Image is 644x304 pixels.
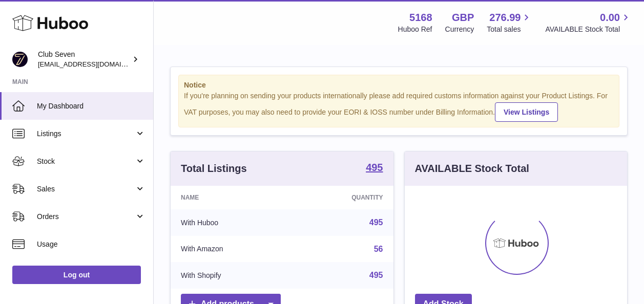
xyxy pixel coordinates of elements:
a: 495 [369,218,383,227]
strong: Notice [184,80,614,90]
td: With Amazon [171,236,293,263]
span: Stock [37,157,135,166]
span: 276.99 [489,11,521,25]
a: 276.99 Total sales [487,11,532,34]
a: 56 [374,245,383,253]
span: AVAILABLE Stock Total [545,25,632,34]
th: Quantity [293,186,393,209]
span: My Dashboard [37,101,146,111]
img: internalAdmin-5168@internal.huboo.com [12,52,28,67]
th: Name [171,186,293,209]
div: Huboo Ref [398,25,432,34]
span: Listings [37,129,135,139]
strong: GBP [452,11,474,25]
span: 0.00 [600,11,620,25]
h3: AVAILABLE Stock Total [415,162,529,176]
a: Log out [12,266,141,284]
span: Sales [37,184,135,194]
a: View Listings [495,102,558,122]
div: Currency [445,25,474,34]
a: 0.00 AVAILABLE Stock Total [545,11,632,34]
td: With Huboo [171,209,293,236]
a: 495 [366,162,383,175]
span: Total sales [487,25,532,34]
span: [EMAIL_ADDRESS][DOMAIN_NAME] [38,60,151,68]
div: If you're planning on sending your products internationally please add required customs informati... [184,91,614,122]
span: Usage [37,240,146,249]
a: 495 [369,271,383,279]
strong: 495 [366,162,383,172]
div: Club Seven [38,50,130,69]
span: Orders [37,212,135,222]
h3: Total Listings [181,162,247,176]
strong: 5168 [409,11,432,25]
td: With Shopify [171,262,293,289]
